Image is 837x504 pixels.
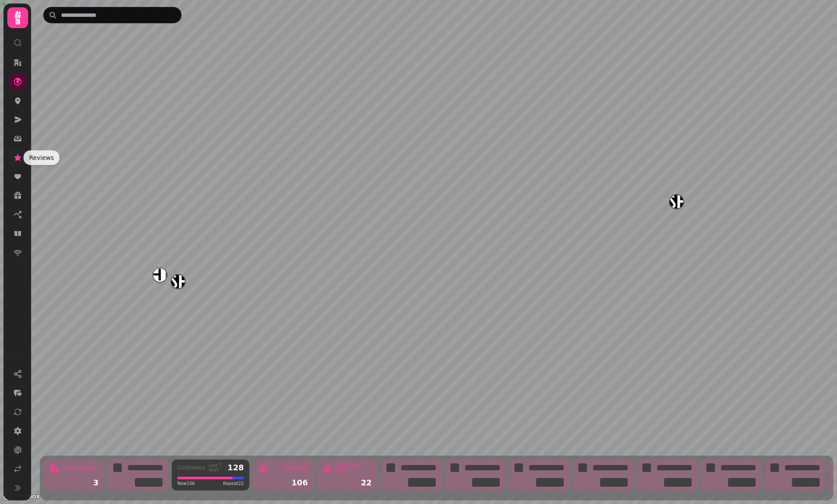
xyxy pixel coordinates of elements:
[3,491,41,501] a: Mapbox logo
[284,466,308,471] div: New (7d)
[153,268,167,282] button: The Butchershop
[335,463,372,474] div: Returning (7d)
[177,480,195,487] span: New 106
[259,479,308,487] div: 106
[670,195,684,209] button: The Spanish Butcher - Edinburgh
[171,275,185,288] button: The Spanish Butcher – Glasgow
[177,465,205,470] div: Customers
[227,464,244,472] div: 128
[223,480,244,487] span: Repeat 22
[23,150,59,165] div: Reviews
[49,479,99,487] div: 3
[171,275,185,291] div: Map marker
[66,466,99,471] div: Total Venues
[323,479,372,487] div: 22
[153,268,167,285] div: Map marker
[670,195,684,211] div: Map marker
[209,463,224,472] div: Last 7 days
